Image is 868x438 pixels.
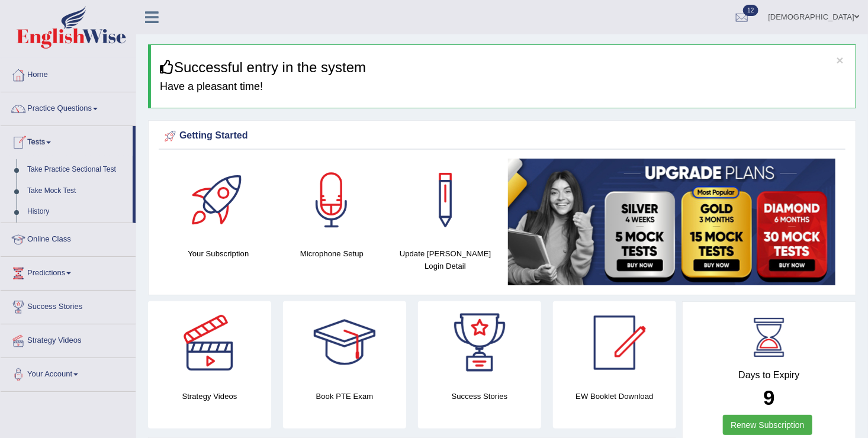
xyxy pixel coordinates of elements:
h4: EW Booklet Download [553,390,676,402]
h4: Strategy Videos [148,390,271,402]
h4: Your Subscription [168,247,269,260]
b: 9 [763,386,774,409]
div: Getting Started [162,127,843,145]
h4: Days to Expiry [696,370,843,381]
h4: Book PTE Exam [283,390,406,402]
a: History [22,201,133,223]
a: Renew Subscription [723,415,812,435]
a: Online Class [1,223,136,253]
a: Take Mock Test [22,181,133,202]
img: small5.jpg [508,159,835,285]
h3: Successful entry in the system [160,60,847,75]
a: Practice Questions [1,92,136,122]
a: Home [1,59,136,88]
a: Success Stories [1,291,136,320]
a: Your Account [1,358,136,388]
h4: Update [PERSON_NAME] Login Detail [394,247,496,272]
a: Take Practice Sectional Test [22,159,133,181]
a: Predictions [1,257,136,286]
h4: Success Stories [418,390,541,402]
h4: Microphone Setup [281,247,383,260]
button: × [837,54,844,66]
span: 12 [743,5,758,16]
a: Strategy Videos [1,324,136,354]
a: Tests [1,126,133,156]
h4: Have a pleasant time! [160,81,847,93]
